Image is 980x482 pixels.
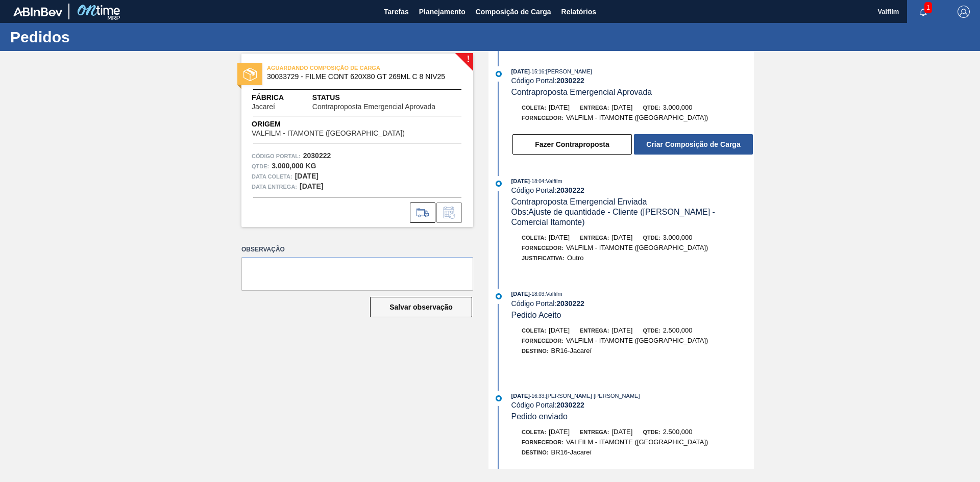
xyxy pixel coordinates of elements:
[663,326,693,334] span: 2.500,000
[243,68,257,81] img: status
[611,326,632,334] span: [DATE]
[522,115,563,121] span: Fornecedor:
[252,151,301,161] span: Código Portal:
[549,428,570,436] span: [DATE]
[580,105,609,111] span: Entrega:
[549,234,570,241] span: [DATE]
[522,338,563,344] span: Fornecedor:
[252,130,405,137] span: VALFILM - ITAMONTE ([GEOGRAPHIC_DATA])
[544,178,562,184] span: : Valfilm
[566,244,708,251] span: VALFILM - ITAMONTE ([GEOGRAPHIC_DATA])
[663,428,693,436] span: 2.500,000
[567,254,584,262] span: Outro
[549,326,570,334] span: [DATE]
[300,182,323,190] strong: [DATE]
[544,393,640,399] span: : [PERSON_NAME] [PERSON_NAME]
[370,297,472,317] button: Salvar observação
[522,105,546,111] span: Coleta:
[522,255,565,261] span: Justificativa:
[252,171,292,182] span: Data coleta:
[303,151,331,160] strong: 2030222
[511,197,647,206] span: Contraproposta Emergencial Enviada
[522,327,546,334] span: Coleta:
[522,235,546,241] span: Coleta:
[511,393,530,399] span: [DATE]
[522,348,549,354] span: Destino:
[663,234,693,241] span: 3.000,000
[551,448,592,456] span: BR16-Jacareí
[511,77,754,85] div: Código Portal:
[272,162,316,170] strong: 3.000,000 KG
[511,208,718,226] span: Obs: Ajuste de quantidade - Cliente ([PERSON_NAME] - Comercial Itamonte)
[530,291,544,297] span: - 18:03
[522,439,563,445] span: Fornecedor:
[530,179,544,184] span: - 18:04
[10,31,191,43] h1: Pedidos
[410,202,435,223] div: Ir para Composição de Carga
[556,77,584,85] strong: 2030222
[643,327,660,334] span: Qtde:
[611,104,632,111] span: [DATE]
[522,245,563,251] span: Fornecedor:
[530,69,544,74] span: - 15:16
[241,242,473,257] label: Observação
[643,235,660,241] span: Qtde:
[566,114,708,121] span: VALFILM - ITAMONTE ([GEOGRAPHIC_DATA])
[312,92,463,103] span: Status
[252,119,434,130] span: Origem
[511,88,652,96] span: Contraproposta Emergencial Aprovada
[511,299,754,308] div: Código Portal:
[580,235,609,241] span: Entrega:
[556,186,584,194] strong: 2030222
[496,71,502,77] img: atual
[566,337,708,344] span: VALFILM - ITAMONTE ([GEOGRAPHIC_DATA])
[295,172,318,180] strong: [DATE]
[252,103,275,111] span: Jacareí
[312,103,435,111] span: Contraproposta Emergencial Aprovada
[611,428,632,436] span: [DATE]
[512,134,632,155] button: Fazer Contraproposta
[544,291,562,297] span: : Valfilm
[634,134,753,155] button: Criar Composição de Carga
[580,327,609,334] span: Entrega:
[561,6,596,18] span: Relatórios
[476,6,551,18] span: Composição de Carga
[549,104,570,111] span: [DATE]
[643,429,660,435] span: Qtde:
[511,401,754,409] div: Código Portal:
[611,234,632,241] span: [DATE]
[252,182,297,192] span: Data entrega:
[496,395,502,401] img: atual
[419,6,465,18] span: Planejamento
[522,429,546,435] span: Coleta:
[511,68,530,74] span: [DATE]
[551,347,592,354] span: BR16-Jacareí
[544,68,592,74] span: : [PERSON_NAME]
[958,6,970,18] img: Logout
[511,311,561,319] span: Pedido Aceito
[566,438,708,446] span: VALFILM - ITAMONTE ([GEOGRAPHIC_DATA])
[267,73,452,81] span: 30033729 - FILME CONT 620X80 GT 269ML C 8 NIV25
[556,299,584,308] strong: 2030222
[511,412,568,421] span: Pedido enviado
[252,92,307,103] span: Fábrica
[522,449,549,455] span: Destino:
[496,293,502,299] img: atual
[496,181,502,187] img: atual
[924,2,932,13] span: 1
[643,105,660,111] span: Qtde:
[580,429,609,435] span: Entrega:
[530,393,544,399] span: - 16:33
[511,186,754,194] div: Código Portal:
[907,5,940,19] button: Notificações
[252,161,269,171] span: Qtde :
[511,178,530,184] span: [DATE]
[384,6,409,18] span: Tarefas
[556,401,584,409] strong: 2030222
[13,7,62,16] img: TNhmsLtSVTkK8tSr43FrP2fwEKptu5GPRR3wAAAABJRU5ErkJggg==
[663,104,693,111] span: 3.000,000
[511,291,530,297] span: [DATE]
[436,202,462,223] div: Informar alteração no pedido
[267,63,410,73] span: AGUARDANDO COMPOSIÇÃO DE CARGA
